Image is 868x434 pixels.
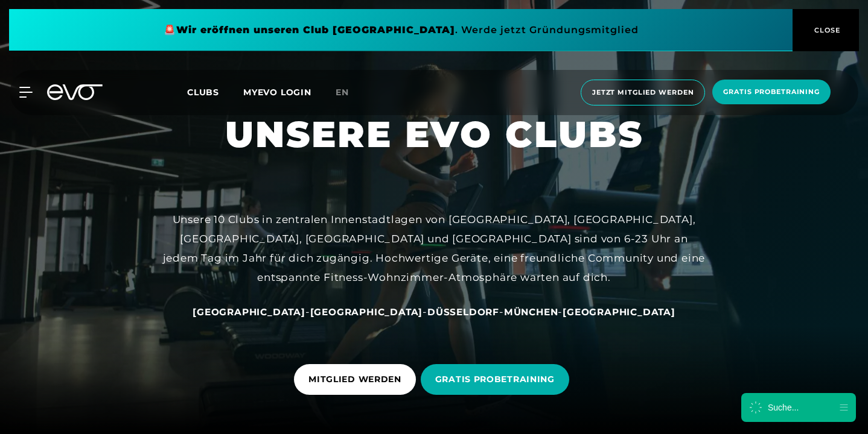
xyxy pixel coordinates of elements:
a: MITGLIED WERDEN [294,355,421,404]
a: [GEOGRAPHIC_DATA] [563,306,675,318]
span: [GEOGRAPHIC_DATA] [310,306,423,318]
a: en [336,86,363,99]
div: Unsere 10 Clubs in zentralen Innenstadtlagen von [GEOGRAPHIC_DATA], [GEOGRAPHIC_DATA], [GEOGRAPHI... [162,210,706,288]
span: [GEOGRAPHIC_DATA] [193,306,305,318]
span: [GEOGRAPHIC_DATA] [563,306,675,318]
span: GRATIS PROBETRAINING [435,373,555,386]
span: Jetzt Mitglied werden [592,87,694,98]
a: GRATIS PROBETRAINING [421,355,574,404]
span: CLOSE [811,25,841,36]
a: Düsseldorf [427,306,499,318]
span: Düsseldorf [427,306,499,318]
a: [GEOGRAPHIC_DATA] [193,306,305,318]
a: [GEOGRAPHIC_DATA] [310,306,423,318]
a: München [504,306,558,318]
h1: UNSERE EVO CLUBS [225,111,643,158]
a: Gratis Probetraining [709,80,834,105]
span: MITGLIED WERDEN [308,373,401,386]
a: Jetzt Mitglied werden [577,80,709,105]
span: en [336,87,349,98]
span: München [504,306,558,318]
button: CLOSE [793,9,859,51]
a: Clubs [187,86,243,98]
span: Gratis Probetraining [723,87,820,97]
div: - - - - [162,302,706,321]
a: MYEVO LOGIN [243,87,311,98]
span: Clubs [187,87,219,98]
